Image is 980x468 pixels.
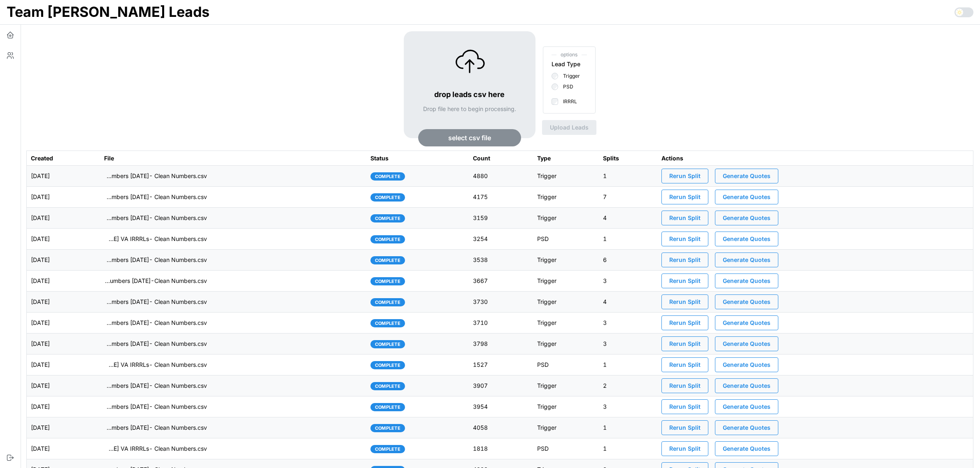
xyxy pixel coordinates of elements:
[715,441,778,456] button: Generate Quotes
[723,232,770,246] span: Generate Quotes
[533,396,599,417] td: Trigger
[104,298,207,306] p: imports/[PERSON_NAME]/1758551932608-TU Master List With Numbers [DATE]- Clean Numbers.csv
[27,334,100,354] td: [DATE]
[533,271,599,292] td: Trigger
[542,120,596,135] button: Upload Leads
[715,169,778,183] button: Generate Quotes
[469,313,533,334] td: 3710
[669,295,701,309] span: Rerun Split
[669,274,701,288] span: Rerun Split
[104,340,207,348] p: imports/[PERSON_NAME]/1758203792018-TU Master List With Numbers [DATE]- Clean Numbers.csv
[723,421,770,435] span: Generate Quotes
[661,190,708,204] button: Rerun Split
[661,420,708,435] button: Rerun Split
[661,232,708,246] button: Rerun Split
[469,334,533,354] td: 3798
[469,438,533,459] td: 1818
[715,294,778,309] button: Generate Quotes
[558,83,573,90] label: PSD
[104,214,207,222] p: imports/[PERSON_NAME]/1758808525005-TU Master List With Numbers [DATE]- Clean Numbers.csv
[104,193,207,201] p: imports/[PERSON_NAME]/1758897724868-TU Master List With Numbers [DATE]- Clean Numbers.csv
[599,292,657,313] td: 4
[375,403,400,411] span: complete
[599,208,657,229] td: 4
[469,354,533,375] td: 1527
[715,378,778,393] button: Generate Quotes
[669,190,701,204] span: Rerun Split
[533,151,599,166] th: Type
[723,211,770,225] span: Generate Quotes
[375,173,400,180] span: complete
[661,378,708,393] button: Rerun Split
[375,382,400,390] span: complete
[669,400,701,414] span: Rerun Split
[723,400,770,414] span: Generate Quotes
[599,354,657,375] td: 1
[599,313,657,334] td: 3
[27,250,100,271] td: [DATE]
[715,357,778,372] button: Generate Quotes
[599,151,657,166] th: Splits
[599,417,657,438] td: 1
[533,208,599,229] td: Trigger
[661,294,708,309] button: Rerun Split
[669,442,701,456] span: Rerun Split
[375,299,400,306] span: complete
[599,229,657,250] td: 1
[599,334,657,354] td: 3
[375,194,400,201] span: complete
[715,420,778,435] button: Generate Quotes
[533,334,599,354] td: Trigger
[552,51,587,59] span: options
[661,273,708,288] button: Rerun Split
[715,336,778,351] button: Generate Quotes
[715,253,778,267] button: Generate Quotes
[27,396,100,417] td: [DATE]
[669,169,701,183] span: Rerun Split
[27,438,100,459] td: [DATE]
[27,229,100,250] td: [DATE]
[104,172,207,180] p: imports/[PERSON_NAME]/1759153699897-TU Master List With Numbers [DATE]- Clean Numbers.csv
[469,292,533,313] td: 3730
[669,232,701,246] span: Rerun Split
[661,441,708,456] button: Rerun Split
[558,73,580,79] label: Trigger
[469,208,533,229] td: 3159
[375,341,400,348] span: complete
[533,292,599,313] td: Trigger
[448,130,491,146] span: select csv file
[661,253,708,267] button: Rerun Split
[723,190,770,204] span: Generate Quotes
[375,215,400,222] span: complete
[533,438,599,459] td: PSD
[104,445,207,453] p: imports/[PERSON_NAME]/1757714823285-[PERSON_NAME] VA IRRRLs- Clean Numbers.csv
[723,316,770,330] span: Generate Quotes
[669,421,701,435] span: Rerun Split
[657,151,973,166] th: Actions
[104,235,207,243] p: imports/[PERSON_NAME]/1758731293801-[PERSON_NAME] VA IRRRLs- Clean Numbers.csv
[104,277,207,285] p: imports/[PERSON_NAME]/1758672773014-TU Master List With Numbers [DATE]-Clean Numbers.csv
[469,187,533,208] td: 4175
[375,424,400,432] span: complete
[661,357,708,372] button: Rerun Split
[669,379,701,393] span: Rerun Split
[661,399,708,414] button: Rerun Split
[533,250,599,271] td: Trigger
[715,211,778,225] button: Generate Quotes
[723,442,770,456] span: Generate Quotes
[469,151,533,166] th: Count
[599,187,657,208] td: 7
[669,337,701,351] span: Rerun Split
[552,60,580,69] div: Lead Type
[723,295,770,309] span: Generate Quotes
[533,166,599,187] td: Trigger
[715,232,778,246] button: Generate Quotes
[669,253,701,267] span: Rerun Split
[723,274,770,288] span: Generate Quotes
[533,417,599,438] td: Trigger
[375,236,400,243] span: complete
[533,375,599,396] td: Trigger
[104,256,207,264] p: imports/[PERSON_NAME]/1758723927694-TU Master List With Numbers [DATE]- Clean Numbers.csv
[558,98,577,105] label: IRRRL
[27,354,100,375] td: [DATE]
